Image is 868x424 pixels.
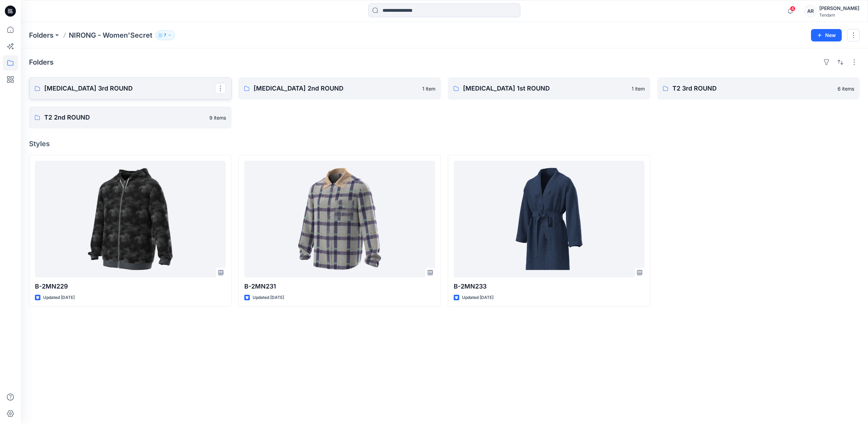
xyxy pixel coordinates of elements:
p: Updated [DATE] [253,294,284,301]
div: AR [804,5,817,17]
p: 9 items [209,114,226,121]
span: 4 [790,6,795,11]
p: [MEDICAL_DATA] 1st ROUND [463,84,628,93]
a: [MEDICAL_DATA] 3rd ROUND [29,77,232,100]
h4: Folders [29,58,54,66]
button: New [811,29,842,41]
a: B-2MN229 [35,161,226,277]
a: T2 3rd ROUND6 items [657,77,860,100]
a: [MEDICAL_DATA] 1st ROUND1 item [448,77,650,100]
p: B-2MN229 [35,282,226,291]
p: 7 [164,31,166,39]
p: [MEDICAL_DATA] 2nd ROUND [254,84,418,93]
div: [PERSON_NAME] [819,4,859,12]
a: B-2MN233 [454,161,644,277]
p: NIRONG - Women'Secret [69,30,152,40]
p: T2 3rd ROUND [672,84,833,93]
a: T2 2nd ROUND9 items [29,106,232,129]
button: 7 [155,30,175,40]
p: 1 item [632,85,645,92]
p: B-2MN231 [244,282,435,291]
p: Updated [DATE] [43,294,75,301]
p: 1 item [422,85,435,92]
div: Tendam [819,12,859,18]
h4: Styles [29,140,860,148]
a: [MEDICAL_DATA] 2nd ROUND1 item [238,77,441,100]
p: Updated [DATE] [462,294,493,301]
p: T2 2nd ROUND [44,113,205,122]
p: [MEDICAL_DATA] 3rd ROUND [44,84,215,93]
a: Folders [29,30,54,40]
p: 6 items [838,85,854,92]
a: B-2MN231 [244,161,435,277]
p: B-2MN233 [454,282,644,291]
